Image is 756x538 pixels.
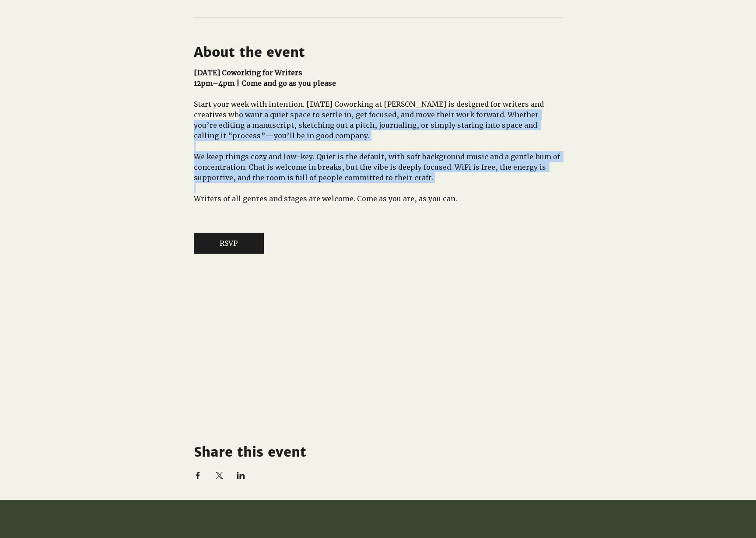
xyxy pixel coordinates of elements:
a: Share event on Facebook [194,472,202,479]
span: [DATE] Coworking for Writers [194,68,302,77]
h2: Share this event [194,444,563,461]
a: Share event on X [215,472,224,479]
span: 12pm–4pm | Come and go as you please [194,79,336,87]
h2: About the event [194,44,563,61]
span: We keep things cozy and low-key. Quiet is the default, with soft background music and a gentle hu... [194,152,562,182]
span: Start your week with intention. [DATE] Coworking at [PERSON_NAME] is designed for writers and cre... [194,100,546,140]
a: Share event on LinkedIn [237,472,245,479]
button: RSVP [194,233,264,254]
iframe: Map [164,280,592,417]
span: Writers of all genres and stages are welcome. Come as you are, as you can. [194,194,457,203]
